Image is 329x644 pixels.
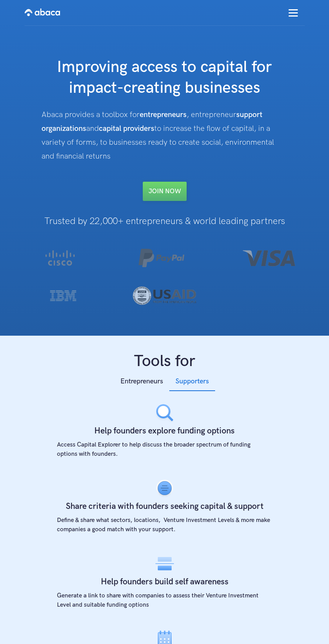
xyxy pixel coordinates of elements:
div: Abaca provides a toolbox for , entrepreneur and to increase the flow of capital, in a variety of ... [42,108,288,163]
h1: Tools for [49,351,280,372]
div: Generate a link to share with companies to assess their Venture Investment Level and suitable fun... [57,591,272,622]
img: Abaca logo [25,6,60,18]
div: Entrepreneurs [120,376,163,387]
a: Join NOW [143,182,187,201]
h4: Share criteria with founders seeking capital & support [66,500,264,513]
div: Supporters [175,376,209,387]
h4: Help founders explore funding options [94,425,235,437]
h4: Help founders build self awareness [101,576,229,588]
div: Define & share what sectors, locations, Venture Investment Levels & more make companies a good ma... [57,516,272,547]
strong: capital providers [99,124,154,133]
strong: entrepreneurs [140,110,187,119]
div: menu [282,2,305,23]
div: Access Capital Explorer to help discuss the broader spectrum of funding options with founders. [57,440,272,471]
h1: Trusted by 22,000+ entrepreneurs & world leading partners [8,216,321,226]
h1: Improving access to capital for impact-creating businesses [11,57,319,99]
